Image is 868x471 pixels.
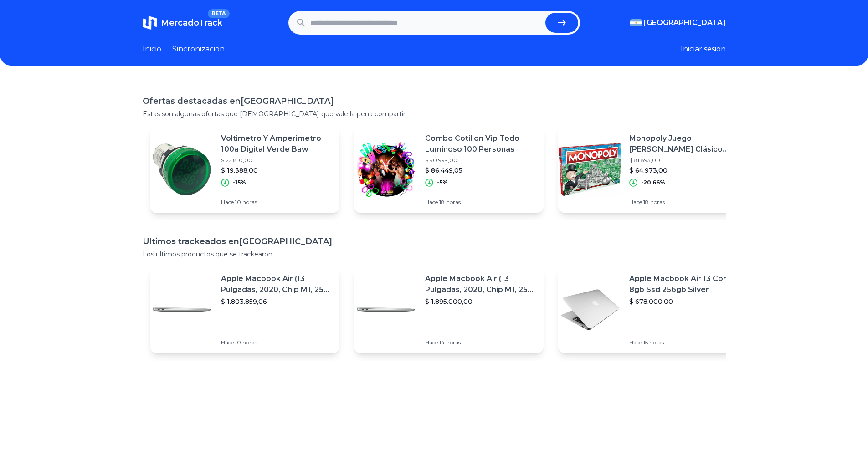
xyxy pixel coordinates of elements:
p: Estas son algunas ofertas que [DEMOGRAPHIC_DATA] que vale la pena compartir. [143,109,726,118]
p: Hace 15 horas [629,339,740,346]
a: MercadoTrackBETA [143,15,222,30]
a: Featured imageApple Macbook Air (13 Pulgadas, 2020, Chip M1, 256 Gb De Ssd, 8 Gb De Ram) - Plata$... [354,266,544,353]
p: Combo Cotillon Vip Todo Luminoso 100 Personas [425,133,536,155]
img: MercadoTrack [143,15,157,30]
img: Featured image [354,278,418,342]
p: Apple Macbook Air (13 Pulgadas, 2020, Chip M1, 256 Gb De Ssd, 8 Gb De Ram) - Plata [425,273,536,295]
button: [GEOGRAPHIC_DATA] [630,17,726,28]
img: Featured image [150,278,214,342]
p: $ 90.999,00 [425,157,536,164]
p: $ 22.810,00 [221,157,332,164]
img: Featured image [150,138,214,201]
a: Featured imageVoltimetro Y Amperimetro 100a Digital Verde Baw$ 22.810,00$ 19.388,00-15%Hace 10 horas [150,126,339,213]
p: Los ultimos productos que se trackearon. [143,250,726,259]
p: Hace 18 horas [629,199,740,206]
span: MercadoTrack [161,18,222,28]
p: $ 1.895.000,00 [425,297,536,306]
p: Voltimetro Y Amperimetro 100a Digital Verde Baw [221,133,332,155]
p: Hace 10 horas [221,199,332,206]
img: Featured image [558,278,622,342]
img: Featured image [354,138,418,201]
a: Featured imageMonopoly Juego [PERSON_NAME] Clásico Piezas Metálicas Hasbro$ 81.893,00$ 64.973,00-... [558,126,748,213]
p: -5% [437,179,448,186]
p: $ 81.893,00 [629,157,740,164]
img: Featured image [558,138,622,201]
p: Hace 18 horas [425,199,536,206]
h1: Ofertas destacadas en [GEOGRAPHIC_DATA] [143,95,726,108]
a: Featured imageApple Macbook Air 13 Core I5 8gb Ssd 256gb Silver$ 678.000,00Hace 15 horas [558,266,748,353]
p: $ 86.449,05 [425,166,536,175]
a: Inicio [143,44,161,55]
p: Hace 14 horas [425,339,536,346]
p: -20,66% [641,179,665,186]
p: Monopoly Juego [PERSON_NAME] Clásico Piezas Metálicas Hasbro [629,133,740,155]
a: Featured imageApple Macbook Air (13 Pulgadas, 2020, Chip M1, 256 Gb De Ssd, 8 Gb De Ram) - Plata$... [150,266,339,353]
p: $ 1.803.859,06 [221,297,332,306]
p: $ 678.000,00 [629,297,740,306]
a: Featured imageCombo Cotillon Vip Todo Luminoso 100 Personas$ 90.999,00$ 86.449,05-5%Hace 18 horas [354,126,544,213]
button: Iniciar sesion [681,44,726,55]
a: Sincronizacion [172,44,225,55]
p: -15% [233,179,246,186]
p: Apple Macbook Air (13 Pulgadas, 2020, Chip M1, 256 Gb De Ssd, 8 Gb De Ram) - Plata [221,273,332,295]
span: BETA [208,9,229,18]
h1: Ultimos trackeados en [GEOGRAPHIC_DATA] [143,235,726,248]
img: Argentina [630,19,642,26]
p: Apple Macbook Air 13 Core I5 8gb Ssd 256gb Silver [629,273,740,295]
span: [GEOGRAPHIC_DATA] [644,17,726,28]
p: $ 19.388,00 [221,166,332,175]
p: $ 64.973,00 [629,166,740,175]
p: Hace 10 horas [221,339,332,346]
